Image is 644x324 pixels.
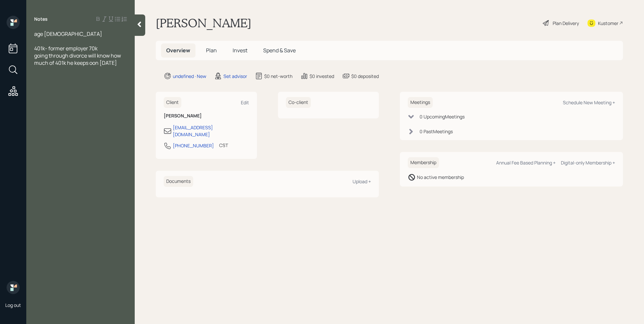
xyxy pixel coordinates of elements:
div: CST [219,142,228,149]
div: Digital-only Membership + [561,160,615,166]
h6: Meetings [408,97,433,108]
div: [PHONE_NUMBER] [173,142,214,149]
span: Invest [233,47,247,54]
div: $0 deposited [351,73,379,80]
span: 401k- former employer 70k [34,45,98,52]
div: Set advisor [223,73,247,80]
h6: Co-client [286,97,311,108]
span: going through divorce will know how much of 401k he keeps oon [DATE] [34,52,122,66]
div: Annual Fee Based Planning + [496,160,556,166]
div: Plan Delivery [553,20,579,27]
span: age [DEMOGRAPHIC_DATA] [34,30,102,37]
div: $0 invested [310,73,334,80]
div: Edit [241,99,249,106]
div: No active membership [417,174,464,181]
h6: Client [164,97,181,108]
img: retirable_logo.png [7,281,20,294]
div: Upload + [353,178,371,185]
div: 0 Upcoming Meeting s [420,113,465,120]
div: $0 net-worth [264,73,292,80]
label: Notes [34,16,48,22]
h6: [PERSON_NAME] [164,113,249,119]
h1: [PERSON_NAME] [156,16,251,30]
div: 0 Past Meeting s [420,128,453,135]
span: Spend & Save [263,47,296,54]
div: [EMAIL_ADDRESS][DOMAIN_NAME] [173,124,249,138]
h6: Membership [408,157,439,168]
div: Kustomer [598,20,618,27]
div: Schedule New Meeting + [563,99,615,106]
span: Overview [166,47,190,54]
span: Plan [206,47,217,54]
div: undefined · New [173,73,206,80]
div: Log out [5,302,21,308]
h6: Documents [164,176,193,187]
